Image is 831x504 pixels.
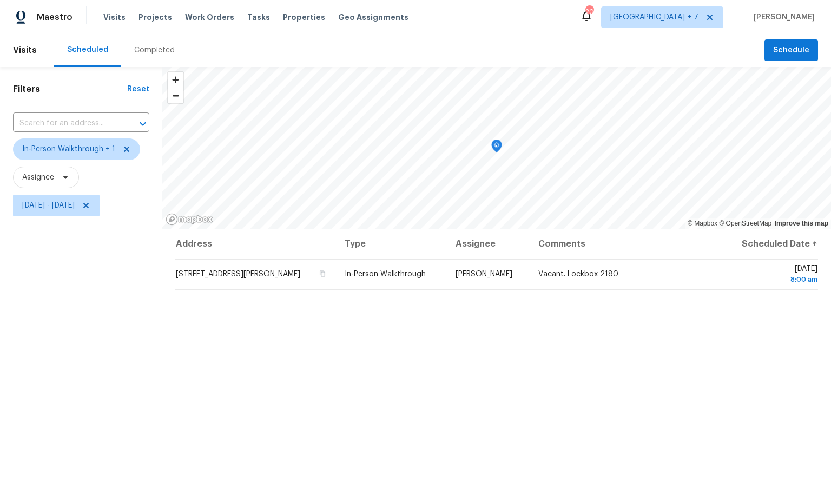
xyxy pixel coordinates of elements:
span: Vacant. Lockbox 2180 [538,270,618,278]
div: Map marker [491,140,502,156]
button: Zoom in [168,72,183,88]
span: In-Person Walkthrough [345,270,426,278]
button: Copy Address [318,269,327,278]
span: Assignee [22,172,54,183]
a: Mapbox [688,220,717,227]
th: Scheduled Date ↑ [723,229,818,259]
span: Projects [138,12,172,23]
span: Geo Assignments [338,12,408,23]
button: Zoom out [168,88,183,103]
input: Search for an address... [13,115,119,132]
span: [DATE] - [DATE] [22,200,75,211]
span: In-Person Walkthrough + 1 [22,144,115,155]
a: Mapbox homepage [166,213,213,226]
h1: Filters [13,84,127,95]
button: Schedule [764,39,818,62]
div: Reset [127,84,149,95]
span: Visits [13,38,37,62]
th: Type [336,229,446,259]
span: Work Orders [185,12,234,23]
button: Open [135,116,150,131]
div: Scheduled [67,44,108,55]
span: Tasks [247,14,270,21]
span: [PERSON_NAME] [749,12,815,23]
span: Maestro [37,12,72,23]
div: Completed [134,45,175,56]
th: Comments [530,229,722,259]
div: 203 [585,6,593,17]
span: Zoom out [168,88,183,103]
span: [PERSON_NAME] [456,270,512,278]
span: Properties [283,12,325,23]
span: [GEOGRAPHIC_DATA] + 7 [610,12,698,23]
div: 8:00 am [731,274,817,285]
a: Improve this map [775,220,828,227]
span: Visits [103,12,126,23]
th: Address [175,229,336,259]
span: [STREET_ADDRESS][PERSON_NAME] [176,270,300,278]
a: OpenStreetMap [719,220,771,227]
th: Assignee [447,229,530,259]
span: [DATE] [731,265,817,285]
span: Schedule [773,44,809,57]
canvas: Map [162,67,831,229]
